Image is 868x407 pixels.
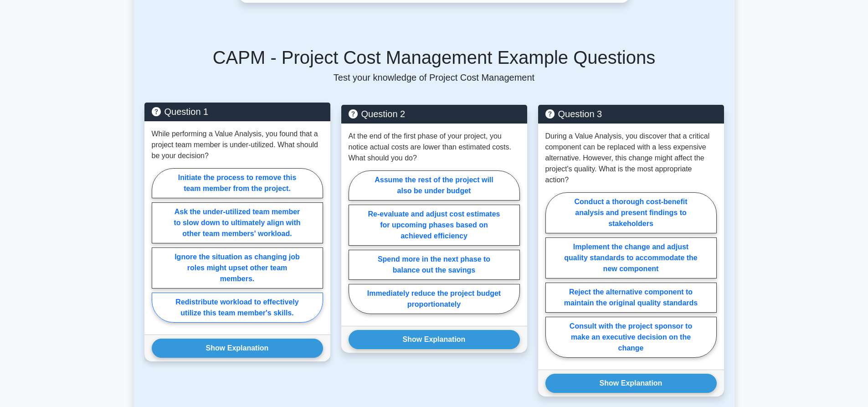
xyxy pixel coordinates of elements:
[152,202,323,243] label: Ask the under-utilized team member to slow down to ultimately align with other team members' work...
[349,330,520,349] button: Show Explanation
[349,284,520,314] label: Immediately reduce the project budget proportionately
[349,108,520,119] h5: Question 2
[144,72,724,83] p: Test your knowledge of Project Cost Management
[152,168,323,198] label: Initiate the process to remove this team member from the project.
[152,247,323,289] label: Ignore the situation as changing job roles might upset other team members.
[349,250,520,280] label: Spend more in the next phase to balance out the savings
[545,131,717,185] p: During a Value Analysis, you discover that a critical component can be replaced with a less expen...
[144,46,724,68] h5: CAPM - Project Cost Management Example Questions
[545,192,717,233] label: Conduct a thorough cost-benefit analysis and present findings to stakeholders
[545,317,717,358] label: Consult with the project sponsor to make an executive decision on the change
[349,131,520,164] p: At the end of the first phase of your project, you notice actual costs are lower than estimated c...
[545,108,717,119] h5: Question 3
[152,129,323,161] p: While performing a Value Analysis, you found that a project team member is under-utilized. What s...
[349,170,520,201] label: Assume the rest of the project will also be under budget
[545,283,717,313] label: Reject the alternative component to maintain the original quality standards
[545,237,717,278] label: Implement the change and adjust quality standards to accommodate the new component
[152,339,323,358] button: Show Explanation
[152,106,323,117] h5: Question 1
[152,293,323,323] label: Redistribute workload to effectively utilize this team member's skills.
[349,205,520,246] label: Re-evaluate and adjust cost estimates for upcoming phases based on achieved efficiency
[545,374,717,393] button: Show Explanation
